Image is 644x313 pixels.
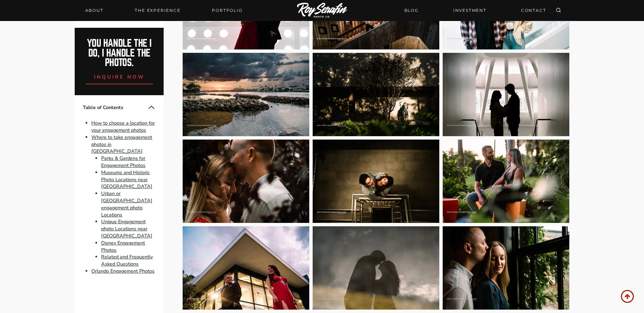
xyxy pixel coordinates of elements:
[101,239,145,253] a: Disney Engagement Photos
[86,68,153,84] a: inquire now
[94,74,145,80] span: inquire now
[400,4,423,16] a: BLOG
[91,120,155,133] a: How to choose a location for your engagement photos
[101,218,152,239] a: Unique Engagement photo Locations near [GEOGRAPHIC_DATA]
[83,104,147,111] span: Table of Contents
[313,226,439,310] img: 20+ Unique Orlando Engagement Photo Locations 25
[183,140,309,223] img: 20+ Unique Orlando Engagement Photo Locations 21
[183,226,309,310] img: 20+ Unique Orlando Engagement Photo Locations 24
[101,190,152,218] a: Urban or [GEOGRAPHIC_DATA] engagement photo Locations
[82,39,157,68] h2: You handle the i do, I handle the photos.
[101,254,153,268] a: Related and Frequently Asked Questions
[91,134,152,155] a: Where to take engagement photos in [GEOGRAPHIC_DATA]
[621,290,634,303] a: Scroll to top
[208,6,246,15] a: Portfolio
[131,6,184,15] a: THE EXPERIENCE
[313,53,439,136] img: 20+ Unique Orlando Engagement Photo Locations 19
[101,155,145,169] a: Parks & Gardens for Engagement Photos
[517,4,550,16] a: CONTACT
[81,6,108,15] a: About
[81,6,247,15] nav: Primary Navigation
[183,53,309,136] img: 20+ Unique Orlando Engagement Photo Locations 18
[313,140,439,223] img: 20+ Unique Orlando Engagement Photo Locations 22
[297,3,347,19] img: Logo of Roy Serafin Photo Co., featuring stylized text in white on a light background, representi...
[449,4,491,16] a: INVESTMENT
[91,268,154,274] a: Orlando Engagement Photos
[75,95,164,283] nav: Table of Contents
[443,53,569,136] img: 20+ Unique Orlando Engagement Photo Locations 20
[554,6,563,15] button: View Search Form
[443,140,569,223] img: 20+ Unique Orlando Engagement Photo Locations 23
[400,4,550,16] nav: Secondary Navigation
[443,226,569,310] img: 20+ Unique Orlando Engagement Photo Locations 26
[101,169,152,190] a: Museums and Historic Photo Locations near [GEOGRAPHIC_DATA]
[147,103,155,111] button: Collapse Table of Contents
